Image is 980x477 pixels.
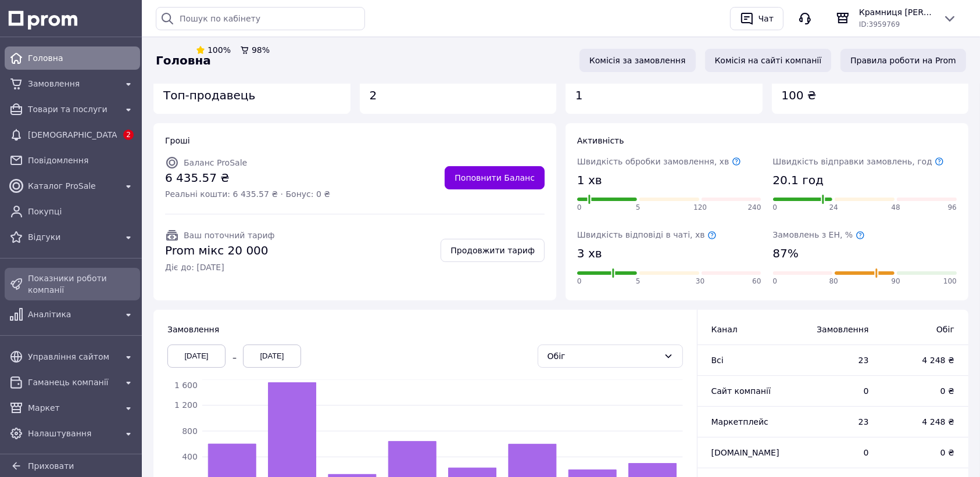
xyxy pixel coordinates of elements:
span: Аналітика [28,309,117,320]
span: Каталог ProSale [28,180,117,192]
span: Баланс ProSale [184,158,247,167]
span: Замовлення [28,78,117,89]
span: 0 [577,203,582,213]
a: Комісія на сайті компанії [705,49,832,72]
span: 87% [773,245,799,262]
span: Швидкість обробки замовлення, хв [577,157,741,166]
span: 0 [773,277,778,286]
span: Замовлень з ЕН, % [773,230,865,239]
div: Обіг [548,350,659,363]
span: Гроші [165,136,190,145]
span: 0 [802,385,868,397]
span: 120 [693,203,707,213]
tspan: 400 [182,452,198,461]
span: Всi [711,356,724,365]
div: [DATE] [243,345,301,368]
span: 0 ₴ [892,447,954,458]
span: 30 [696,277,704,286]
span: 23 [802,354,868,366]
span: Показники роботи компанії [28,272,135,296]
span: 96 [948,203,957,213]
span: Замовлення [167,325,219,334]
span: Ваш поточний тариф [184,231,275,240]
span: 48 [892,203,900,213]
span: 2 [123,130,134,140]
span: Приховати [28,461,74,471]
span: Активність [577,136,624,145]
span: 90 [892,277,900,286]
span: 100 [943,277,957,286]
span: Діє до: [DATE] [165,261,275,273]
span: [DEMOGRAPHIC_DATA] [28,129,117,141]
span: [DOMAIN_NAME] [711,448,779,457]
a: Поповнити Баланс [445,166,545,189]
tspan: 800 [182,426,198,436]
span: 5 [636,203,641,213]
span: Відгуки [28,231,117,243]
div: Чат [756,10,776,27]
span: 4 248 ₴ [892,354,954,366]
span: 98% [252,45,270,55]
a: Продовжити тариф [441,239,545,262]
span: Швидкість відповіді в чаті, хв [577,230,717,239]
span: 0 ₴ [892,385,954,397]
span: Замовлення [802,324,868,335]
span: 0 [802,447,868,458]
span: 0 [773,203,778,213]
span: Налаштування [28,428,117,439]
span: 100% [208,45,231,55]
span: Управління сайтом [28,351,117,363]
span: Крамниця [PERSON_NAME] [859,6,933,18]
span: 24 [829,203,838,213]
div: [DATE] [167,345,226,368]
button: Чат [730,7,784,30]
span: 4 248 ₴ [892,416,954,428]
span: 20.1 год [773,172,824,189]
span: 80 [829,277,838,286]
span: Маркетплейс [711,417,768,426]
tspan: 1 200 [174,400,198,410]
tspan: 1 600 [174,381,198,390]
span: 5 [636,277,641,286]
span: 0 [577,277,582,286]
span: Обіг [892,324,954,335]
span: Реальні кошти: 6 435.57 ₴ · Бонус: 0 ₴ [165,188,330,200]
span: Швидкість відправки замовлень, год [773,157,945,166]
span: 1 хв [577,172,602,189]
input: Пошук по кабінету [156,7,365,30]
span: Головна [28,52,135,64]
span: Повідомлення [28,155,135,166]
span: Товари та послуги [28,103,117,115]
span: 23 [802,416,868,428]
span: 240 [748,203,761,213]
span: ID: 3959769 [859,20,900,28]
span: 6 435.57 ₴ [165,170,330,187]
span: Сайт компанії [711,386,771,396]
span: Покупці [28,206,135,217]
span: 60 [752,277,761,286]
span: Маркет [28,402,117,414]
span: Гаманець компанії [28,376,117,388]
span: Канал [711,325,738,334]
span: [PERSON_NAME] та рахунки [28,452,117,475]
span: 3 хв [577,245,602,262]
span: Prom мікс 20 000 [165,242,275,259]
